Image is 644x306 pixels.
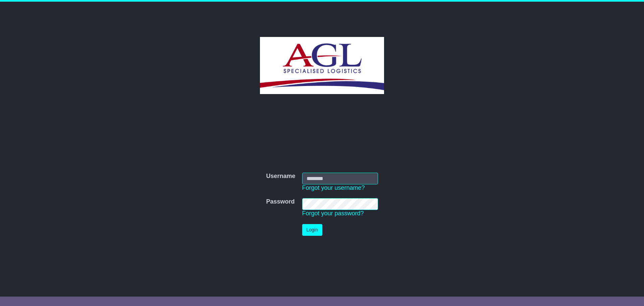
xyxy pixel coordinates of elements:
[302,210,364,217] a: Forgot your password?
[266,198,294,206] label: Password
[302,224,322,236] button: Login
[266,173,295,180] label: Username
[260,37,384,94] img: AGL SPECIALISED LOGISTICS
[302,184,365,191] a: Forgot your username?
